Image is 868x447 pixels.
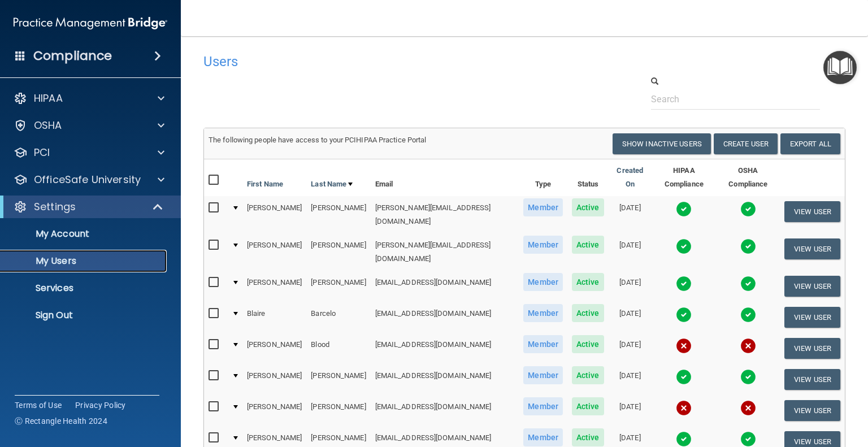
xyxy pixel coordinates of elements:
[676,338,692,354] img: cross.ca9f0e7f.svg
[34,146,50,159] p: PCI
[247,177,283,191] a: First Name
[676,369,692,385] img: tick.e7d51cea.svg
[740,369,756,385] img: tick.e7d51cea.svg
[311,177,353,191] a: Last Name
[371,159,519,196] th: Email
[7,228,162,240] p: My Account
[523,428,563,446] span: Member
[306,233,370,271] td: [PERSON_NAME]
[784,369,840,390] button: View User
[14,12,167,34] img: PMB logo
[652,159,717,196] th: HIPAA Compliance
[242,271,306,302] td: [PERSON_NAME]
[784,338,840,359] button: View User
[676,307,692,323] img: tick.e7d51cea.svg
[572,304,604,322] span: Active
[14,119,164,132] a: OSHA
[14,173,164,186] a: OfficeSafe University
[609,302,652,333] td: [DATE]
[15,415,107,427] span: Ⓒ Rectangle Health 2024
[523,236,563,254] span: Member
[784,307,840,328] button: View User
[572,273,604,291] span: Active
[33,48,112,64] h4: Compliance
[14,92,164,105] a: HIPAA
[523,397,563,415] span: Member
[306,302,370,333] td: Barcelo
[784,400,840,421] button: View User
[242,364,306,395] td: [PERSON_NAME]
[740,307,756,323] img: tick.e7d51cea.svg
[609,333,652,364] td: [DATE]
[780,133,840,154] a: Export All
[572,236,604,254] span: Active
[572,366,604,384] span: Active
[306,196,370,233] td: [PERSON_NAME]
[609,395,652,426] td: [DATE]
[613,133,711,154] button: Show Inactive Users
[676,238,692,254] img: tick.e7d51cea.svg
[7,310,162,321] p: Sign Out
[34,92,63,105] p: HIPAA
[676,400,692,416] img: cross.ca9f0e7f.svg
[7,255,162,267] p: My Users
[523,198,563,216] span: Member
[651,89,820,110] input: Search
[572,198,604,216] span: Active
[75,400,126,411] a: Privacy Policy
[572,397,604,415] span: Active
[7,283,162,294] p: Services
[203,54,571,69] h4: Users
[572,428,604,446] span: Active
[567,159,609,196] th: Status
[371,364,519,395] td: [EMAIL_ADDRESS][DOMAIN_NAME]
[242,196,306,233] td: [PERSON_NAME]
[371,196,519,233] td: [PERSON_NAME][EMAIL_ADDRESS][DOMAIN_NAME]
[371,395,519,426] td: [EMAIL_ADDRESS][DOMAIN_NAME]
[717,159,780,196] th: OSHA Compliance
[676,431,692,447] img: tick.e7d51cea.svg
[14,200,164,214] a: Settings
[784,201,840,222] button: View User
[784,238,840,259] button: View User
[209,136,427,144] span: The following people have access to your PCIHIPAA Practice Portal
[740,276,756,292] img: tick.e7d51cea.svg
[523,366,563,384] span: Member
[306,271,370,302] td: [PERSON_NAME]
[714,133,778,154] button: Create User
[740,400,756,416] img: cross.ca9f0e7f.svg
[306,395,370,426] td: [PERSON_NAME]
[523,304,563,322] span: Member
[740,338,756,354] img: cross.ca9f0e7f.svg
[609,196,652,233] td: [DATE]
[371,302,519,333] td: [EMAIL_ADDRESS][DOMAIN_NAME]
[34,200,76,214] p: Settings
[676,201,692,217] img: tick.e7d51cea.svg
[523,273,563,291] span: Member
[676,276,692,292] img: tick.e7d51cea.svg
[613,164,647,191] a: Created On
[242,302,306,333] td: Blaire
[306,333,370,364] td: Blood
[523,335,563,353] span: Member
[242,233,306,271] td: [PERSON_NAME]
[740,238,756,254] img: tick.e7d51cea.svg
[34,119,62,132] p: OSHA
[371,233,519,271] td: [PERSON_NAME][EMAIL_ADDRESS][DOMAIN_NAME]
[371,271,519,302] td: [EMAIL_ADDRESS][DOMAIN_NAME]
[34,173,141,186] p: OfficeSafe University
[823,51,857,84] button: Open Resource Center
[14,146,164,159] a: PCI
[609,233,652,271] td: [DATE]
[519,159,567,196] th: Type
[784,276,840,297] button: View User
[306,364,370,395] td: [PERSON_NAME]
[740,431,756,447] img: tick.e7d51cea.svg
[609,364,652,395] td: [DATE]
[371,333,519,364] td: [EMAIL_ADDRESS][DOMAIN_NAME]
[242,333,306,364] td: [PERSON_NAME]
[15,400,62,411] a: Terms of Use
[242,395,306,426] td: [PERSON_NAME]
[572,335,604,353] span: Active
[609,271,652,302] td: [DATE]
